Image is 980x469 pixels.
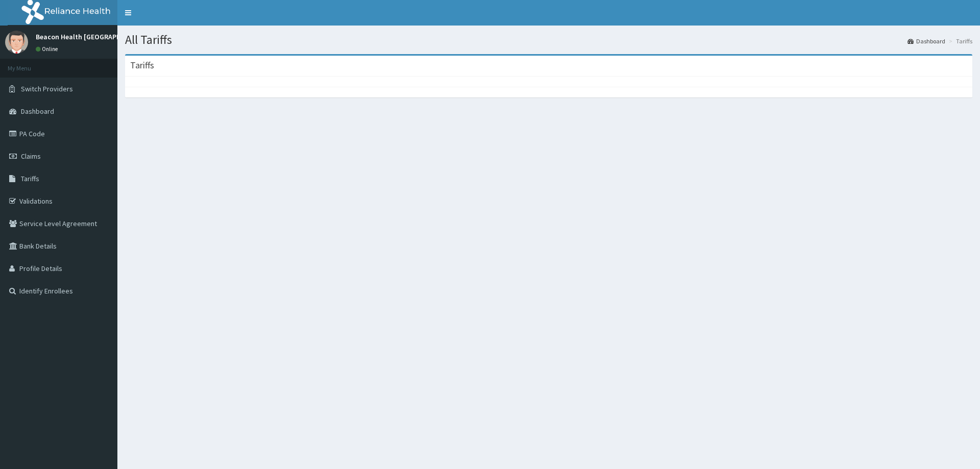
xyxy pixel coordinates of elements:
[5,31,28,54] img: User Image
[21,84,73,93] span: Switch Providers
[908,37,945,45] a: Dashboard
[21,174,39,183] span: Tariffs
[125,33,972,46] h1: All Tariffs
[130,61,154,70] h3: Tariffs
[946,37,972,45] li: Tariffs
[36,45,60,53] a: Online
[21,107,54,116] span: Dashboard
[21,152,41,161] span: Claims
[36,33,150,40] p: Beacon Health [GEOGRAPHIC_DATA]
